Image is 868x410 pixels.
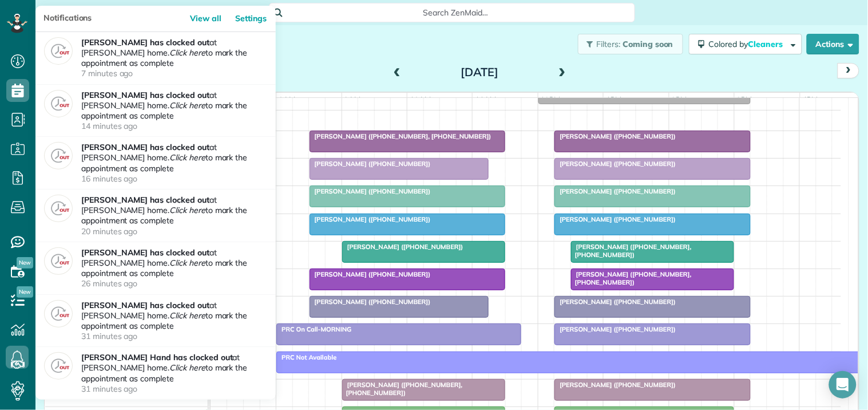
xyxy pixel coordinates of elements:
span: [PERSON_NAME] ([PHONE_NUMBER]) [554,187,676,195]
span: 9am [342,95,363,104]
time: 31 minutes ago [81,331,264,341]
strong: [PERSON_NAME] Hand has clocked out [81,352,233,362]
em: Click here [169,205,205,215]
img: clock_out-449ed60cdc56f1c859367bf20ccc8db3db0a77cc6b639c10c6e30ca5d2170faf.png [44,300,73,328]
img: clock_out-449ed60cdc56f1c859367bf20ccc8db3db0a77cc6b639c10c6e30ca5d2170faf.png [44,352,73,380]
a: [PERSON_NAME] has clocked outat [PERSON_NAME] home.Click hereto mark the appointment as complete3... [35,295,276,348]
h2: [DATE] [408,66,551,78]
span: 4pm [800,95,821,104]
span: Filters: [597,39,621,49]
strong: [PERSON_NAME] has clocked out [81,247,209,258]
span: Coming soon [623,39,674,49]
em: Click here [169,152,205,163]
span: [PERSON_NAME] ([PHONE_NUMBER]) [554,215,676,223]
p: at [PERSON_NAME] home. to mark the appointment as complete [81,90,267,132]
span: [PERSON_NAME] ([PHONE_NUMBER]) [554,160,676,168]
em: Click here [169,310,205,321]
span: 11am [473,95,498,104]
a: [PERSON_NAME] has clocked outat [PERSON_NAME] home.Click hereto mark the appointment as complete2... [35,242,276,295]
p: at [PERSON_NAME] home. to mark the appointment as complete [81,300,267,342]
span: [PERSON_NAME] ([PHONE_NUMBER]) [309,215,431,223]
span: [PERSON_NAME] ([PHONE_NUMBER]) [309,270,431,278]
strong: [PERSON_NAME] has clocked out [81,142,209,152]
time: 26 minutes ago [81,278,264,289]
span: 1pm [604,95,624,104]
p: at [PERSON_NAME] home. to mark the appointment as complete [81,352,267,394]
em: Click here [169,362,205,373]
strong: [PERSON_NAME] has clocked out [81,300,209,310]
img: clock_out-449ed60cdc56f1c859367bf20ccc8db3db0a77cc6b639c10c6e30ca5d2170faf.png [44,90,73,117]
h3: Notifications [35,6,132,30]
img: clock_out-449ed60cdc56f1c859367bf20ccc8db3db0a77cc6b639c10c6e30ca5d2170faf.png [44,37,73,65]
span: [PERSON_NAME] ([PHONE_NUMBER]) [342,243,464,251]
span: [PERSON_NAME] ([PHONE_NUMBER]) [309,187,431,195]
span: 2pm [669,95,689,104]
div: Open Intercom Messenger [829,371,857,399]
span: PRC Not Available [276,353,337,361]
span: New [17,286,33,298]
span: 3pm [735,95,755,104]
a: Settings [233,6,276,31]
p: at [PERSON_NAME] home. to mark the appointment as complete [81,247,267,289]
span: [PERSON_NAME] ([PHONE_NUMBER], [PHONE_NUMBER]) [570,243,692,259]
button: Colored byCleaners [689,34,802,54]
span: 12pm [538,95,563,104]
p: at [PERSON_NAME] home. to mark the appointment as complete [81,142,267,184]
span: [PERSON_NAME] ([PHONE_NUMBER], [PHONE_NUMBER]) [309,132,492,140]
span: Cleaners [748,39,785,49]
span: [PERSON_NAME] ([PHONE_NUMBER]) [554,298,676,306]
a: [PERSON_NAME] has clocked outat [PERSON_NAME] home.Click hereto mark the appointment as complete1... [35,85,276,137]
a: [PERSON_NAME] has clocked outat [PERSON_NAME] home.Click hereto mark the appointment as complete1... [35,137,276,190]
time: 16 minutes ago [81,174,264,184]
em: Click here [169,100,205,111]
strong: [PERSON_NAME] has clocked out [81,90,209,100]
span: [PERSON_NAME] ([PHONE_NUMBER]) [554,325,676,333]
a: View all [188,6,231,31]
strong: [PERSON_NAME] has clocked out [81,37,209,48]
img: clock_out-449ed60cdc56f1c859367bf20ccc8db3db0a77cc6b639c10c6e30ca5d2170faf.png [44,142,73,169]
span: [PERSON_NAME] ([PHONE_NUMBER], [PHONE_NUMBER]) [570,270,692,286]
img: clock_out-449ed60cdc56f1c859367bf20ccc8db3db0a77cc6b639c10c6e30ca5d2170faf.png [44,195,73,222]
time: 7 minutes ago [81,68,264,78]
span: [PERSON_NAME] ([PHONE_NUMBER]) [554,381,676,389]
p: at [PERSON_NAME] home. to mark the appointment as complete [81,195,267,236]
a: [PERSON_NAME] has clocked outat [PERSON_NAME] home.Click hereto mark the appointment as complete7... [35,32,276,85]
span: [PERSON_NAME] ([PHONE_NUMBER]) [554,132,676,140]
span: PRC On Call-MORNING [276,325,352,333]
span: New [17,257,33,269]
span: 8am [276,95,298,104]
time: 14 minutes ago [81,121,264,131]
span: Colored by [709,39,787,49]
img: clock_out-449ed60cdc56f1c859367bf20ccc8db3db0a77cc6b639c10c6e30ca5d2170faf.png [44,247,73,275]
time: 31 minutes ago [81,384,264,394]
button: next [838,63,859,78]
a: [PERSON_NAME] Hand has clocked outat [PERSON_NAME] home.Click hereto mark the appointment as comp... [35,347,276,400]
a: [PERSON_NAME] has clocked outat [PERSON_NAME] home.Click hereto mark the appointment as complete2... [35,190,276,242]
em: Click here [169,258,205,268]
time: 20 minutes ago [81,226,264,236]
span: [PERSON_NAME] ([PHONE_NUMBER], [PHONE_NUMBER]) [342,381,463,397]
span: [PERSON_NAME] ([PHONE_NUMBER]) [309,298,431,306]
p: at [PERSON_NAME] home. to mark the appointment as complete [81,37,267,79]
span: 10am [407,95,433,104]
em: Click here [169,48,205,58]
button: Actions [807,34,859,54]
span: [PERSON_NAME] ([PHONE_NUMBER]) [309,160,431,168]
strong: [PERSON_NAME] has clocked out [81,195,209,205]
